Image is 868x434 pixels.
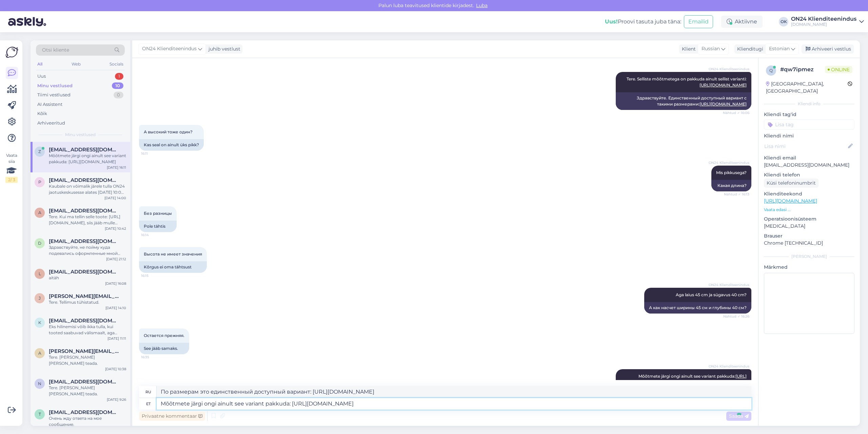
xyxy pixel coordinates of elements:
p: Operatsioonisüsteem [764,215,854,223]
div: # qw7ipmez [780,65,825,74]
b: Uus! [605,18,618,25]
span: n [38,381,41,386]
div: [DOMAIN_NAME] [791,22,856,27]
div: Tere. Tellimus tühistatud. [49,299,126,305]
div: [DATE] 16:11 [107,165,126,170]
span: a [38,210,41,215]
span: trulling@mail.ru [49,409,119,415]
div: 0 [114,92,123,98]
div: Kõrgus ei oma tähtsust [139,261,207,273]
div: See jääb samaks. [139,343,189,354]
p: Märkmed [764,264,854,271]
div: 1 [115,73,123,80]
div: Здравствуйте, не пойму куда подевались оформленные мной заказы. Один вроде должны привезти завтра... [49,244,126,257]
span: ON24 Klienditeenindus [709,160,749,165]
div: Здравствуйте. Единственный доступный вариант с такими размерами: [616,92,751,110]
span: zeniva25@gmail.com [49,147,119,153]
div: ON24 Klienditeenindus [791,16,856,22]
div: Eks hilinemisi võib ikka tulla, kui tooted saabuvad välismaalt, aga üldjuhul selle tootjaga pigem... [49,324,126,336]
div: Vaata siia [5,152,18,183]
div: Какая длина? [711,180,751,191]
span: p [38,180,41,185]
div: [DATE] 10:42 [105,226,126,231]
span: Без разницы [144,211,172,216]
div: [DATE] 10:38 [105,366,126,372]
span: q [769,68,773,73]
div: Tiimi vestlused [37,92,71,98]
span: Aga laius 45 cm ja sügavus 40 cm? [676,292,747,297]
div: Tere. [PERSON_NAME] [PERSON_NAME] teada. [49,354,126,366]
span: 16:11 [141,151,166,156]
span: Высота не имеет значения [144,251,202,257]
a: [URL][DOMAIN_NAME] [764,198,817,204]
input: Lisa nimi [764,143,847,150]
div: Socials [108,60,125,69]
p: Vaata edasi ... [764,207,854,213]
div: Kliendi info [764,101,854,107]
span: Luba [474,2,490,8]
img: Askly Logo [5,46,18,59]
p: Brauser [764,232,854,240]
div: Klienditugi [734,45,763,53]
span: 16:14 [141,232,166,238]
span: k [38,320,41,325]
div: Pole tähtis [139,221,177,232]
span: punasveta@gmail.com [49,177,119,183]
span: anneabiline@gmail.com [49,208,119,214]
p: Kliendi telefon [764,171,854,178]
span: ON24 Klienditeenindus [142,45,197,53]
div: Mõõtmete järgi ongi ainult see variant pakkuda: [URL][DOMAIN_NAME] [49,153,126,165]
div: All [36,60,44,69]
span: А высокий тоже один? [144,129,193,134]
div: Kas seal on ainult üks pikk? [139,139,204,151]
div: Kaubale on võimalik järele tulla ON24 jaotuskeskusesse alates [DATE] 10:00-st. Kauba kättesaamise... [49,183,126,195]
div: [DATE] 14:00 [104,195,126,201]
span: dimas1524@yandex.ru [49,238,119,244]
p: Chrome [TECHNICAL_ID] [764,240,854,247]
span: a [38,351,41,356]
div: Tere. [PERSON_NAME] [PERSON_NAME] teada. [49,385,126,397]
p: Klienditeekond [764,190,854,197]
div: Arhiveeritud [37,120,65,127]
div: OK [779,17,788,26]
div: [DATE] 9:26 [107,397,126,402]
span: Nähtud ✓ 16:13 [724,192,749,197]
span: 16:35 [141,355,166,360]
div: [DATE] 14:10 [105,305,126,310]
span: kahest22@hotmail.com [49,318,119,324]
span: 16:15 [141,273,166,278]
span: Estonian [769,45,790,53]
div: Kõik [37,110,47,117]
div: [DATE] 16:08 [105,281,126,286]
div: Proovi tasuta juba täna: [605,18,681,26]
div: aitäh [49,275,126,281]
div: Aktiivne [721,16,763,28]
div: juhib vestlust [206,45,240,53]
span: Otsi kliente [42,46,69,54]
span: Nähtud ✓ 16:26 [723,314,749,319]
input: Lisa tag [764,119,854,130]
span: nele.mandla@gmail.com [49,379,119,385]
div: [GEOGRAPHIC_DATA], [GEOGRAPHIC_DATA] [766,80,848,95]
div: Uus [37,73,46,80]
p: [MEDICAL_DATA] [764,223,854,230]
div: Klient [679,45,696,53]
span: j [39,296,41,301]
p: Kliendi nimi [764,132,854,139]
span: Russian [702,45,720,53]
span: jana@rethink.ee [49,293,119,299]
div: 2 / 3 [5,177,18,183]
button: Emailid [684,15,713,28]
div: 10 [112,82,123,89]
span: ON24 Klienditeenindus [709,67,749,72]
div: [DATE] 21:12 [106,257,126,262]
div: Tere. Kui ma tellin selle toote: [URL][DOMAIN_NAME], siis jääb mulle segaseks, mille ma täpselt s... [49,214,126,226]
span: Minu vestlused [65,132,96,138]
span: Mis pikkusega? [716,170,747,175]
a: ON24 Klienditeenindus[DOMAIN_NAME] [791,16,864,27]
div: [PERSON_NAME] [764,253,854,260]
div: [DATE] 11:11 [107,336,126,341]
div: А как насчет ширины 45 см и глубины 40 см? [644,302,751,314]
a: [URL][DOMAIN_NAME] [699,101,747,107]
span: l [39,271,41,276]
